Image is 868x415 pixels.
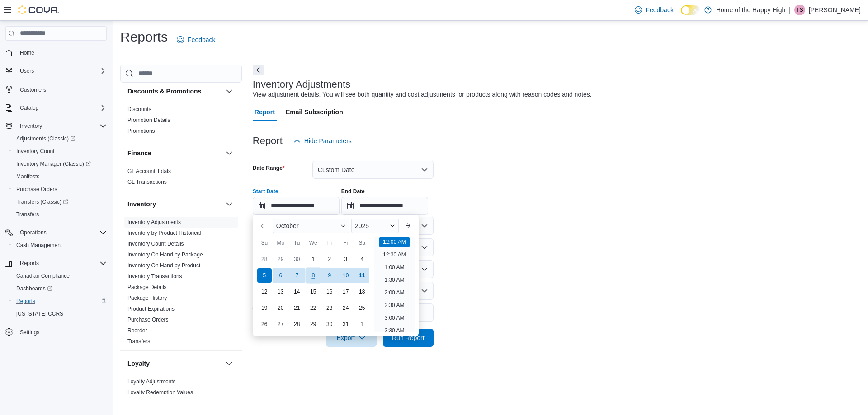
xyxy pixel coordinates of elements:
div: day-19 [257,301,272,315]
div: day-28 [257,252,272,266]
a: Customers [16,84,50,95]
span: Inventory [16,121,107,131]
label: Start Date [253,188,278,195]
button: Customers [2,83,110,96]
a: Adjustments (Classic) [13,133,79,144]
span: Loyalty Adjustments [127,378,176,385]
h3: Report [253,135,283,146]
span: Hide Parameters [304,136,352,145]
a: Loyalty Redemption Values [127,389,193,396]
span: October [276,222,299,229]
a: Cash Management [13,240,66,251]
a: Inventory Manager (Classic) [9,158,110,170]
div: View adjustment details. You will see both quantity and cost adjustments for products along with ... [253,90,592,99]
div: Button. Open the year selector. 2025 is currently selected. [351,219,399,233]
span: Operations [20,229,47,236]
div: Inventory [120,217,242,350]
button: Inventory [2,120,110,132]
div: day-4 [355,252,369,266]
span: Transfers [127,338,150,345]
span: Inventory Count Details [127,240,184,247]
button: Home [2,46,110,59]
nav: Complex example [5,42,107,362]
span: Dashboards [13,283,107,294]
span: Adjustments (Classic) [13,133,107,144]
a: Loyalty Adjustments [127,378,176,385]
div: day-17 [339,284,353,299]
span: Purchase Orders [16,186,57,193]
span: TS [796,5,803,15]
div: day-29 [306,317,321,331]
span: Reports [16,258,107,269]
span: Package Details [127,284,167,291]
button: Run Report [383,329,434,347]
h1: Reports [120,28,168,46]
div: Finance [120,166,242,191]
button: Custom Date [312,161,434,179]
span: Manifests [13,171,107,182]
span: Feedback [646,5,673,14]
span: Inventory On Hand by Product [127,262,200,269]
a: Package History [127,295,167,301]
span: Operations [16,227,107,238]
span: Inventory [20,122,42,130]
span: Promotions [127,127,155,135]
span: Inventory by Product Historical [127,229,201,237]
a: Reports [13,296,39,307]
a: Home [16,47,38,58]
a: Inventory Count [13,146,58,157]
div: day-18 [355,284,369,299]
label: Date Range [253,164,285,172]
a: Package Details [127,284,167,290]
div: day-20 [274,301,288,315]
span: Loyalty Redemption Values [127,389,193,396]
a: Reorder [127,327,147,334]
div: day-7 [290,268,304,283]
span: Transfers [13,209,107,220]
a: [US_STATE] CCRS [13,308,67,319]
span: Customers [16,84,107,95]
button: Manifests [9,170,110,183]
span: GL Transactions [127,178,167,186]
a: Transfers [13,209,42,220]
div: Th [322,236,337,250]
div: day-27 [274,317,288,331]
div: day-1 [306,252,321,266]
li: 12:30 AM [379,249,410,260]
div: Fr [339,236,353,250]
a: Purchase Orders [127,317,169,323]
li: 3:00 AM [381,312,408,323]
div: October, 2025 [256,251,370,332]
span: Canadian Compliance [16,272,70,280]
button: Export [326,329,377,347]
span: Dashboards [16,285,52,292]
span: Package History [127,294,167,302]
div: Discounts & Promotions [120,104,242,140]
div: We [306,236,321,250]
span: Transfers [16,211,39,218]
button: Users [16,65,38,76]
button: Discounts & Promotions [127,87,222,96]
button: Settings [2,326,110,339]
button: Finance [224,148,235,159]
button: Finance [127,149,222,158]
a: Canadian Compliance [13,270,73,281]
button: Loyalty [127,359,222,368]
div: Loyalty [120,376,242,401]
input: Press the down key to open a popover containing a calendar. [341,197,428,215]
button: Next [253,65,264,75]
li: 1:30 AM [381,275,408,285]
span: Catalog [16,103,107,113]
div: day-21 [290,301,304,315]
span: Washington CCRS [13,308,107,319]
li: 12:00 AM [379,237,410,247]
div: Mo [274,236,288,250]
a: Settings [16,327,43,338]
span: GL Account Totals [127,168,171,175]
span: Users [16,65,107,76]
span: Transfers (Classic) [16,198,68,205]
button: Transfers [9,208,110,221]
div: Su [257,236,272,250]
span: Settings [20,329,39,336]
a: Transfers (Classic) [13,196,72,207]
